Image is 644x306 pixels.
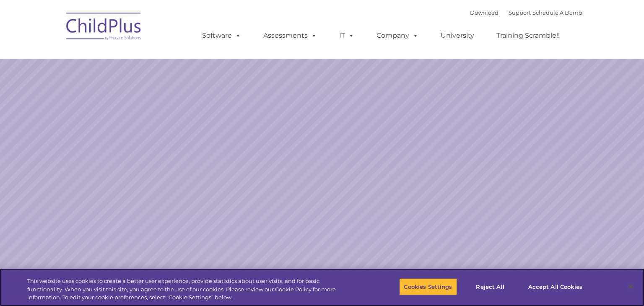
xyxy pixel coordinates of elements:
a: University [432,27,483,44]
button: Accept All Cookies [524,278,587,296]
a: Software [194,27,249,44]
div: This website uses cookies to create a better user experience, provide statistics about user visit... [27,277,354,302]
img: ChildPlus by Procare Solutions [62,7,146,49]
a: IT [331,27,363,44]
a: Assessments [255,27,325,44]
a: Training Scramble!! [488,27,568,44]
a: Download [470,9,499,16]
a: Support [509,9,531,16]
button: Reject All [464,278,517,296]
button: Close [621,277,640,296]
font: | [470,9,582,16]
button: Cookies Settings [399,278,457,296]
a: Company [368,27,427,44]
a: Schedule A Demo [532,9,582,16]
